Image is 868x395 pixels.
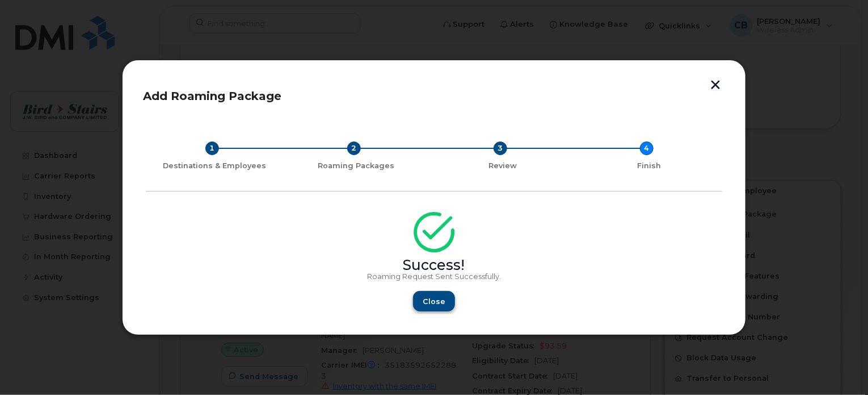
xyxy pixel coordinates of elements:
[143,89,281,103] span: Add Roaming Package
[347,142,361,155] div: 2
[434,161,571,171] div: Review
[146,272,722,281] p: Roaming Request Sent Successfully.
[205,142,219,155] div: 1
[146,261,722,270] div: Success!
[494,142,507,155] div: 3
[819,346,859,386] iframe: Messenger Launcher
[150,161,279,171] div: Destinations & Employees
[413,291,455,311] button: Close
[288,161,425,171] div: Roaming Packages
[423,296,445,307] span: Close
